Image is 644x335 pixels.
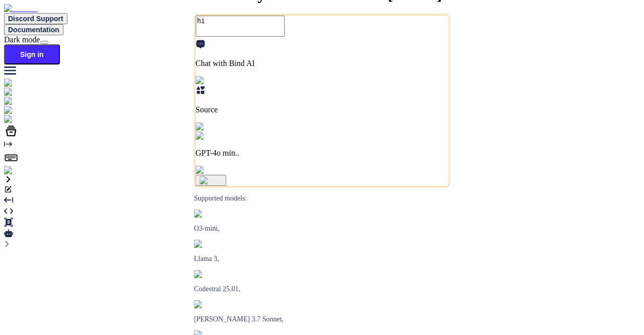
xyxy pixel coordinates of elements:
p: Codestral 25.01, [194,285,450,293]
textarea: hi [196,16,285,37]
img: claude [194,300,221,308]
span: Dark mode [4,35,40,44]
span: Discord Support [8,15,63,23]
img: Llama2 [194,240,224,248]
img: GPT-4 [194,210,221,218]
img: signin [4,166,32,175]
p: Chat with Bind AI [196,59,449,68]
p: GPT-4o min.. [196,149,449,158]
img: Bind AI [4,4,38,13]
img: githubLight [4,106,50,115]
p: Llama 3, [194,255,450,263]
img: Pick Models [196,122,244,131]
button: Discord Support [4,13,67,24]
img: Mistral-AI [194,270,232,278]
p: Supported models: [194,194,450,203]
p: [PERSON_NAME] 3.7 Sonnet, [194,315,450,323]
img: icon [200,176,222,184]
img: Pick Tools [196,76,237,85]
button: Sign in [4,44,60,64]
img: chat [4,79,26,88]
img: ai-studio [4,88,40,97]
img: GPT-4o mini [196,131,246,141]
p: O3-mini, [194,225,450,233]
button: Documentation [4,24,63,35]
p: Source [196,105,449,114]
img: darkCloudIdeIcon [4,115,70,124]
img: attachment [196,166,239,175]
img: chat [4,97,26,106]
span: Documentation [8,26,59,34]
